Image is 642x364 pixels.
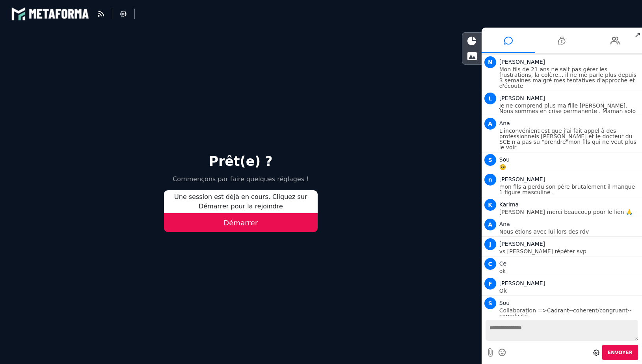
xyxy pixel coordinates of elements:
[484,278,496,290] span: F
[499,249,640,254] p: vs [PERSON_NAME] répéter svp
[499,241,545,247] span: [PERSON_NAME]
[164,213,318,232] button: Démarrer
[499,209,640,215] p: [PERSON_NAME] merci beaucoup pour le lien 🙏
[633,28,642,42] span: ↗
[499,176,545,182] span: [PERSON_NAME]
[160,156,322,167] h2: Prêt(e) ?
[499,120,510,126] span: Ana
[499,221,510,227] span: Ana
[499,164,640,170] p: 🥺
[484,219,496,230] span: A
[499,95,545,101] span: [PERSON_NAME]
[499,288,640,293] p: Ok
[499,67,640,89] p: Mon fils de 21 ans ne sait pas gérer les frustrations, la colère... il ne me parle plus depuis 3 ...
[160,175,322,184] p: Commençons par faire quelques réglages !
[484,56,496,68] span: N
[499,280,545,286] span: [PERSON_NAME]
[499,268,640,274] p: ok
[484,118,496,130] span: A
[484,258,496,270] span: C
[484,199,496,211] span: K
[608,350,633,355] span: Envoyer
[499,184,640,195] p: mon fils a perdu son père brutalement il manque 1 figure masculine .
[164,190,318,213] p: Une session est déjà en cours. Cliquez sur Démarrer pour la rejoindre
[484,93,496,104] span: L
[484,154,496,166] span: S
[499,260,506,267] span: Ce
[484,238,496,250] span: J
[484,174,496,186] span: n
[499,300,510,306] span: Sou
[499,156,510,163] span: Sou
[499,103,640,114] p: Je ne comprend plus ma fille [PERSON_NAME]. Nous sommes en crise permanente . Maman solo
[499,201,519,208] span: Karima
[499,308,640,319] p: Collaboration =>Cadrant--coherent/congruant--complicité
[499,229,640,234] p: Nous étions avec lui lors des rdv
[499,128,640,150] p: L'inconvénient est que j'ai fait appel à des professionnels [PERSON_NAME] et le docteur du SCE n'...
[499,59,545,65] span: [PERSON_NAME]
[484,297,496,309] span: S
[602,345,638,360] button: Envoyer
